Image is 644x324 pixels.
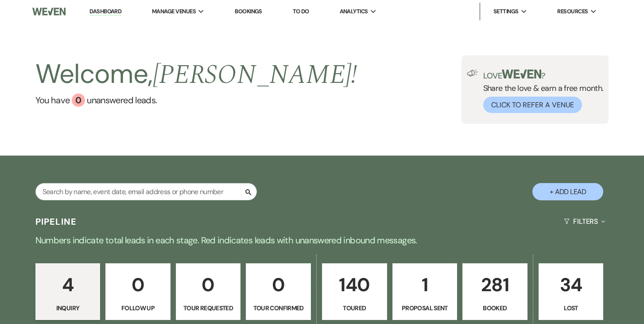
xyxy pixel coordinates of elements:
div: Share the love & earn a free month. [478,70,604,113]
p: 140 [328,270,381,300]
a: 34Lost [539,263,604,320]
a: You have 0 unanswered leads. [35,94,357,107]
p: 34 [544,270,598,300]
a: 281Booked [462,263,528,320]
span: Resources [557,7,588,16]
a: Dashboard [89,8,121,16]
img: Weven Logo [32,2,66,21]
div: 0 [72,94,85,107]
a: Bookings [235,8,262,15]
button: Filters [560,210,609,233]
button: Click to Refer a Venue [483,97,582,113]
span: Manage Venues [152,7,196,16]
button: + Add Lead [532,183,603,200]
a: 4Inquiry [35,263,101,320]
p: Numbers indicate total leads in each stage. Red indicates leads with unanswered inbound messages. [3,233,641,247]
p: Proposal Sent [398,303,452,313]
a: 0Tour Requested [176,263,241,320]
p: 0 [182,270,235,300]
a: 0Follow Up [105,263,171,320]
p: 1 [398,270,452,300]
img: weven-logo-green.svg [502,70,541,78]
a: To Do [293,8,309,15]
p: 281 [468,270,522,300]
img: loud-speaker-illustration.svg [467,70,478,77]
h3: Pipeline [35,215,77,228]
span: Analytics [340,7,368,16]
p: Inquiry [41,303,95,313]
a: 140Toured [322,263,387,320]
p: Love ? [483,70,604,80]
a: 0Tour Confirmed [246,263,311,320]
p: 4 [41,270,95,300]
p: Booked [468,303,522,313]
p: Lost [544,303,598,313]
span: [PERSON_NAME] ! [153,55,357,95]
h2: Welcome, [35,55,357,94]
p: Follow Up [111,303,165,313]
a: 1Proposal Sent [392,263,458,320]
p: Toured [328,303,381,313]
p: Tour Requested [182,303,235,313]
p: Tour Confirmed [252,303,305,313]
p: 0 [111,270,165,300]
p: 0 [252,270,305,300]
span: Settings [493,7,519,16]
input: Search by name, event date, email address or phone number [35,183,257,200]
